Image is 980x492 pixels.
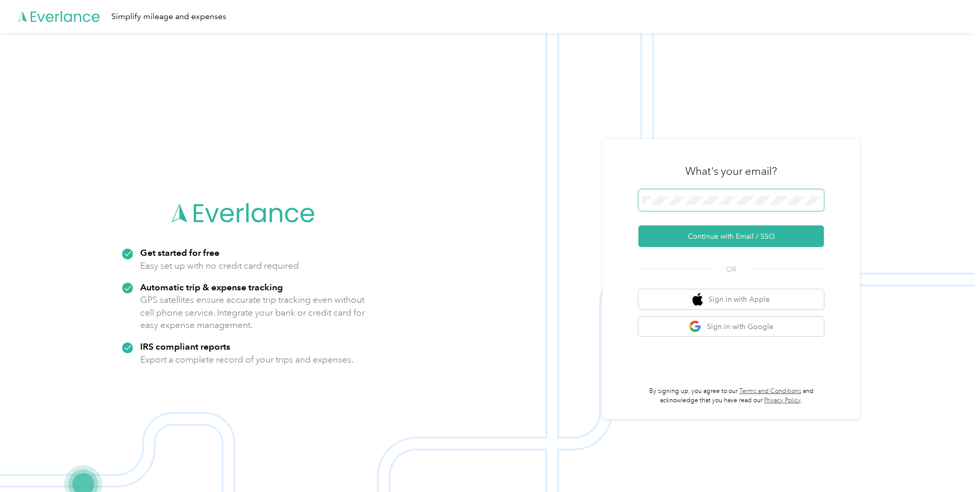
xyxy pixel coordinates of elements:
button: Continue with Email / SSO [638,225,824,247]
div: Simplify mileage and expenses [111,10,226,23]
p: Easy set up with no credit card required [140,259,299,272]
button: google logoSign in with Google [638,317,824,337]
a: Terms and Conditions [739,387,801,395]
h3: What's your email? [685,164,777,178]
strong: Get started for free [140,247,219,258]
a: Privacy Policy [764,397,801,404]
strong: Automatic trip & expense tracking [140,282,283,292]
img: apple logo [692,293,703,306]
img: google logo [689,320,702,333]
button: apple logoSign in with Apple [638,289,824,309]
span: OR [713,264,749,275]
p: By signing up, you agree to our and acknowledge that you have read our . [638,387,824,405]
p: GPS satellites ensure accurate trip tracking even without cell phone service. Integrate your bank... [140,293,365,332]
strong: IRS compliant reports [140,341,230,352]
p: Export a complete record of your trips and expenses. [140,353,353,366]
